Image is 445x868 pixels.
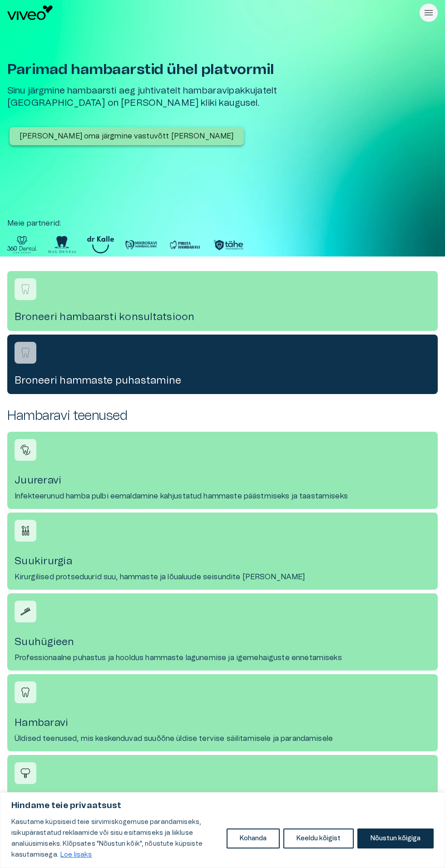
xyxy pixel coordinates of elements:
[15,491,348,502] p: Infekteerunud hamba pulbi eemaldamine kahjustatud hammaste päästmiseks ja taastamiseks
[19,346,32,360] img: Broneeri hammaste puhastamine logo
[7,62,302,78] h1: Parimad hambaarstid ühel platvormil
[212,236,245,253] img: Partner logo
[15,733,333,744] p: Üldised teenused, mis keskenduvad suuõõne üldise tervise säilitamisele ja parandamisele
[19,686,32,699] img: Hambaravi icon
[15,375,430,387] h4: Broneeri hammaste puhastamine
[19,766,32,780] img: Implantoloogia icon
[48,236,76,253] img: Partner logo
[7,5,416,20] a: Navigate to homepage
[15,555,430,567] h4: Suukirurgia
[19,605,32,618] img: Suuhügieen icon
[46,7,60,15] span: Help
[15,652,342,663] p: Professionaalne puhastus ja hooldus hammaste lagunemise ja igemehaiguste ennetamiseks
[11,817,220,860] p: Kasutame küpsiseid teie sirvimiskogemuse parandamiseks, isikupärastatud reklaamide või sisu esita...
[357,829,434,848] button: Nõustun kõigiga
[7,409,438,424] h2: Hambaravi teenused
[11,800,434,811] p: Hindame teie privaatsust
[7,335,438,394] a: Navigate to service booking
[125,236,158,253] img: Partner logo
[19,524,32,538] img: Suukirurgia icon
[227,829,280,848] button: Kohanda
[19,282,32,296] img: Broneeri hambaarsti konsultatsioon logo
[168,236,201,253] img: Partner logo
[15,572,305,582] p: Kirurgilised protseduurid suu, hammaste ja lõualuude seisundite [PERSON_NAME]
[60,851,93,858] a: Loe lisaks
[283,829,354,848] button: Keeldu kõigist
[20,131,234,142] p: [PERSON_NAME] oma järgmine vastuvõtt [PERSON_NAME]
[15,636,430,648] h4: Suuhügieen
[87,236,114,253] img: Partner logo
[7,5,53,20] img: Viveo logo
[420,4,438,22] button: Rippmenüü nähtavus
[15,474,430,487] h4: Juureravi
[7,271,438,330] a: Navigate to service booking
[19,443,32,457] img: Juureravi icon
[10,127,244,145] button: [PERSON_NAME] oma järgmine vastuvõtt [PERSON_NAME]
[7,236,37,253] img: Partner logo
[15,717,430,729] h4: Hambaravi
[7,85,302,109] h5: Sinu järgmine hambaarsti aeg juhtivatelt hambaravipakkujatelt [GEOGRAPHIC_DATA] on [PERSON_NAME] ...
[15,311,430,323] h4: Broneeri hambaarsti konsultatsioon
[7,218,438,229] p: Meie partnerid :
